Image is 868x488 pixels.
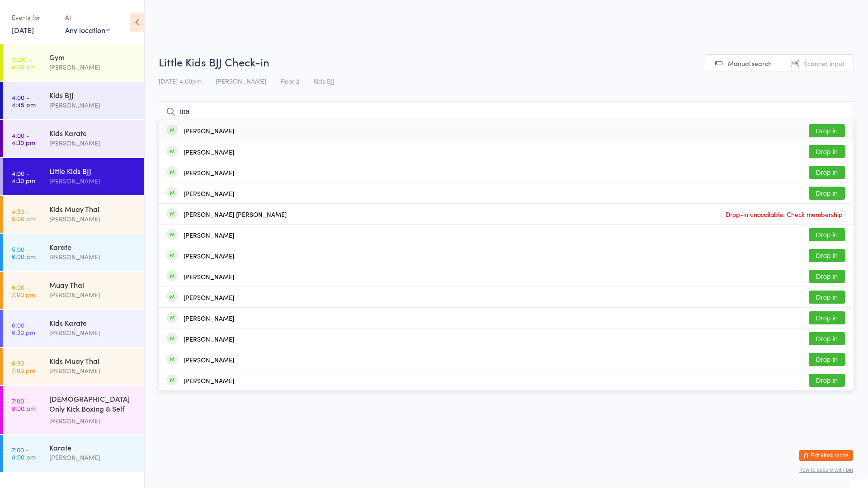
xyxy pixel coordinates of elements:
[159,54,854,69] h2: Little Kids BJJ Check-in
[12,10,56,25] div: Events for
[809,145,845,158] button: Drop in
[49,366,137,376] div: [PERSON_NAME]
[49,138,137,148] div: [PERSON_NAME]
[49,356,137,366] div: Kids Muay Thai
[49,328,137,338] div: [PERSON_NAME]
[3,234,144,271] a: 5:00 -6:00 pmKarate[PERSON_NAME]
[809,166,845,179] button: Drop in
[159,76,202,85] span: [DATE] 4:00pm
[49,52,137,62] div: Gym
[3,82,144,119] a: 4:00 -4:45 pmKids BJJ[PERSON_NAME]
[799,467,853,473] button: how to secure with pin
[280,76,299,85] span: Floor 2
[728,59,772,68] span: Manual search
[184,148,234,155] div: [PERSON_NAME]
[184,377,234,384] div: [PERSON_NAME]
[12,207,36,222] time: 4:30 - 5:00 pm
[49,318,137,328] div: Kids Karate
[12,446,36,460] time: 7:00 - 8:00 pm
[3,120,144,157] a: 4:00 -4:30 pmKids Karate[PERSON_NAME]
[49,290,137,300] div: [PERSON_NAME]
[184,294,234,301] div: [PERSON_NAME]
[49,62,137,72] div: [PERSON_NAME]
[49,242,137,252] div: Karate
[809,270,845,283] button: Drop in
[3,310,144,347] a: 6:00 -6:30 pmKids Karate[PERSON_NAME]
[184,252,234,259] div: [PERSON_NAME]
[12,283,35,298] time: 6:00 - 7:00 pm
[809,291,845,304] button: Drop in
[184,335,234,343] div: [PERSON_NAME]
[49,214,137,224] div: [PERSON_NAME]
[49,100,137,110] div: [PERSON_NAME]
[216,76,266,85] span: [PERSON_NAME]
[49,90,137,100] div: Kids BJJ
[12,321,35,336] time: 6:00 - 6:30 pm
[809,374,845,387] button: Drop in
[184,356,234,363] div: [PERSON_NAME]
[49,204,137,214] div: Kids Muay Thai
[49,252,137,262] div: [PERSON_NAME]
[12,131,35,146] time: 4:00 - 4:30 pm
[3,44,144,81] a: 10:00 -8:00 pmGym[PERSON_NAME]
[3,272,144,309] a: 6:00 -7:00 pmMuay Thai[PERSON_NAME]
[809,353,845,366] button: Drop in
[12,245,36,260] time: 5:00 - 6:00 pm
[809,249,845,262] button: Drop in
[12,94,36,108] time: 4:00 - 4:45 pm
[184,127,234,134] div: [PERSON_NAME]
[809,228,845,241] button: Drop in
[3,348,144,385] a: 6:30 -7:00 pmKids Muay Thai[PERSON_NAME]
[49,166,137,176] div: Little Kids BJJ
[12,56,36,70] time: 10:00 - 8:00 pm
[49,394,137,416] div: [DEMOGRAPHIC_DATA] Only Kick Boxing & Self Defence
[3,196,144,233] a: 4:30 -5:00 pmKids Muay Thai[PERSON_NAME]
[809,311,845,324] button: Drop in
[3,435,144,472] a: 7:00 -8:00 pmKarate[PERSON_NAME]
[804,59,844,68] span: Scanner input
[184,190,234,197] div: [PERSON_NAME]
[313,76,335,85] span: Kids BJJ
[799,450,853,461] button: Exit kiosk mode
[723,207,845,221] span: Drop-in unavailable: Check membership
[49,442,137,452] div: Karate
[49,416,137,426] div: [PERSON_NAME]
[3,386,144,434] a: 7:00 -8:00 pm[DEMOGRAPHIC_DATA] Only Kick Boxing & Self Defence[PERSON_NAME]
[49,176,137,186] div: [PERSON_NAME]
[12,397,36,412] time: 7:00 - 8:00 pm
[184,211,287,218] div: [PERSON_NAME] [PERSON_NAME]
[809,332,845,345] button: Drop in
[3,158,144,195] a: 4:00 -4:30 pmLittle Kids BJJ[PERSON_NAME]
[184,314,234,322] div: [PERSON_NAME]
[184,273,234,280] div: [PERSON_NAME]
[49,452,137,463] div: [PERSON_NAME]
[12,169,35,184] time: 4:00 - 4:30 pm
[49,128,137,138] div: Kids Karate
[809,187,845,200] button: Drop in
[184,231,234,239] div: [PERSON_NAME]
[49,280,137,290] div: Muay Thai
[184,169,234,176] div: [PERSON_NAME]
[65,25,110,35] div: Any location
[809,124,845,137] button: Drop in
[12,25,34,35] a: [DATE]
[159,101,854,122] input: Search
[65,10,110,25] div: At
[12,359,35,374] time: 6:30 - 7:00 pm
